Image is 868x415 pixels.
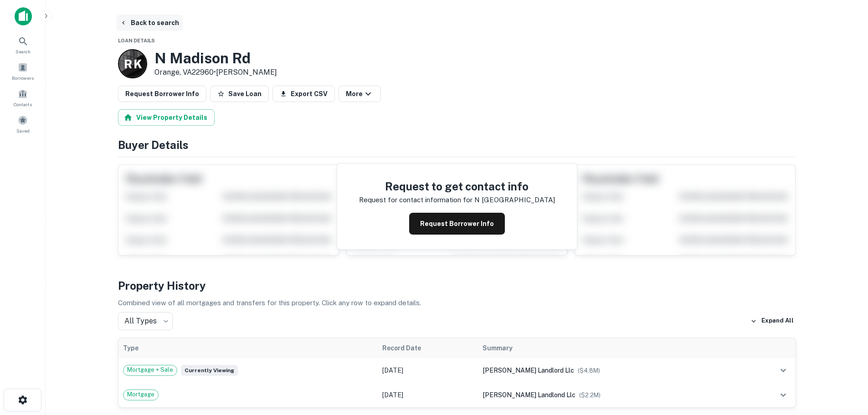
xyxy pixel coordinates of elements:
[748,314,796,328] button: Expand All
[409,213,505,235] button: Request Borrower Info
[14,101,32,108] span: Contacts
[3,85,43,110] a: Contacts
[181,365,238,376] span: Currently viewing
[359,178,555,195] h4: Request to get contact info
[478,338,744,358] th: Summary
[210,86,269,102] button: Save Loan
[776,363,791,378] button: expand row
[118,312,173,330] div: All Types
[124,55,141,73] p: R K
[378,338,478,358] th: Record Date
[216,68,277,77] a: [PERSON_NAME]
[12,74,34,82] span: Borrowers
[822,342,868,386] iframe: Chat Widget
[154,50,277,67] h3: N Madison Rd
[116,15,183,31] button: Back to search
[3,32,43,57] a: Search
[3,112,43,136] a: Saved
[118,86,206,102] button: Request Borrower Info
[16,127,30,134] span: Saved
[15,48,31,55] span: Search
[118,297,796,308] p: Combined view of all mortgages and transfers for this property. Click any row to expand details.
[118,109,215,126] button: View Property Details
[118,277,796,294] h4: Property History
[578,367,600,374] span: ($ 4.8M )
[15,7,32,26] img: capitalize-icon.png
[579,392,601,399] span: ($ 2.2M )
[339,86,381,102] button: More
[359,195,473,205] p: Request for contact information for
[483,367,574,374] span: [PERSON_NAME] landlord llc
[474,195,555,205] p: n [GEOGRAPHIC_DATA]
[123,390,158,399] span: Mortgage
[378,383,478,407] td: [DATE]
[378,358,478,383] td: [DATE]
[3,59,43,83] a: Borrowers
[118,137,796,153] h4: Buyer Details
[776,387,791,403] button: expand row
[118,38,155,43] span: Loan Details
[118,338,378,358] th: Type
[123,365,177,374] span: Mortgage + Sale
[272,86,335,102] button: Export CSV
[154,67,277,78] p: Orange, VA22960 •
[483,391,575,399] span: [PERSON_NAME] landlond llc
